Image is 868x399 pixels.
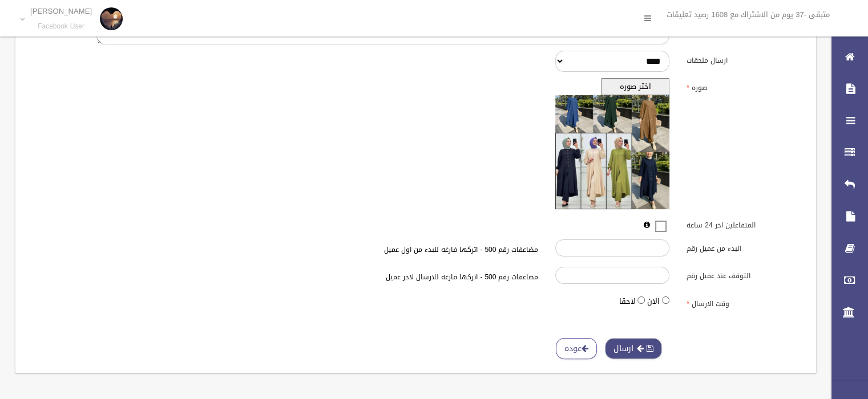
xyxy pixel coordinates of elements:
[555,95,669,209] img: معاينه الصوره
[556,338,597,359] a: عوده
[647,295,660,308] label: الان
[678,78,809,94] label: صوره
[30,7,92,15] p: [PERSON_NAME]
[228,246,539,254] h6: مضاعفات رقم 500 - اتركها فارغه للبدء من اول عميل
[678,239,809,255] label: البدء من عميل رقم
[619,295,635,308] label: لاحقا
[678,51,809,67] label: ارسال ملحقات
[678,267,809,283] label: التوقف عند عميل رقم
[228,274,539,281] h6: مضاعفات رقم 500 - اتركها فارغه للارسال لاخر عميل
[601,78,669,95] button: اختر صوره
[678,294,809,310] label: وقت الارسال
[605,338,662,359] button: ارسال
[30,22,92,31] small: Facebook User
[678,215,809,231] label: المتفاعلين اخر 24 ساعه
